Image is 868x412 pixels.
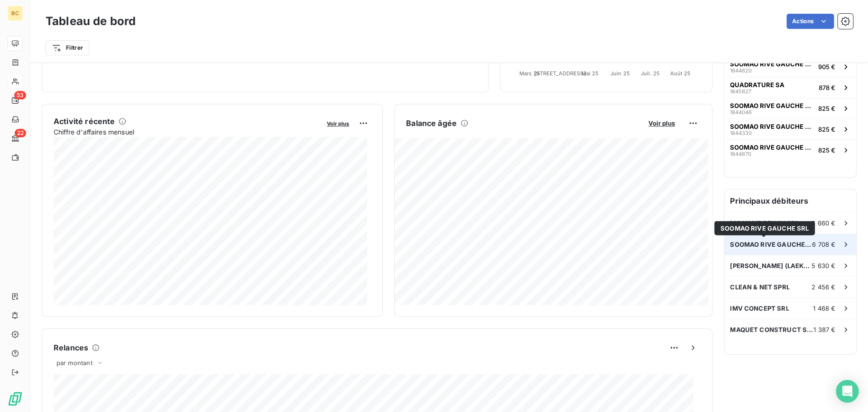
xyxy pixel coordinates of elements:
tspan: Mars 25 [519,70,540,76]
span: 6 708 € [812,241,835,248]
span: 22 [15,129,26,137]
span: IMV CONCEPT SRL [730,305,789,312]
button: SOOMAO RIVE GAUCHE SRL1844046825 € [724,98,856,118]
span: SOOMAO RIVE GAUCHE SRL [730,60,814,68]
span: 1844046 [730,109,752,115]
span: 2 456 € [812,283,835,291]
span: CLEAN & NET SPRL [730,283,789,291]
span: SOOMAO RIVE GAUCHE SRL [720,224,809,232]
h6: Activité récente [54,116,115,127]
span: 1844620 [730,68,752,73]
span: 1845827 [730,89,751,94]
button: QUADRATURE SA1845827878 € [724,77,856,98]
span: 1 387 € [813,326,835,333]
span: Voir plus [327,120,349,127]
span: 1 468 € [813,305,835,312]
span: 53 [14,91,26,99]
button: SOOMAO RIVE GAUCHE SRL1844870825 € [724,139,856,160]
a: 53 [8,93,22,108]
span: QUADRATURE SA [730,81,785,89]
h3: Tableau de bord [46,13,136,30]
button: SOOMAO RIVE GAUCHE SRL1844620905 € [724,56,856,77]
span: SOOMAO RIVE GAUCHE SRL [730,241,812,248]
button: Voir plus [324,119,352,127]
tspan: Mai 25 [581,70,599,76]
h6: Relances [54,342,88,353]
tspan: Juin 25 [610,70,630,76]
span: SOOMAO RIVE GAUCHE SRL [730,123,814,130]
span: SOOMAO RIVE GAUCHE SRL [730,102,814,109]
h6: Balance âgée [406,117,457,129]
span: 8 660 € [812,219,835,227]
div: Open Intercom Messenger [836,380,859,403]
button: Actions [786,14,834,29]
span: 825 € [818,125,835,133]
button: SOOMAO RIVE GAUCHE SRL1844330825 € [724,118,856,139]
tspan: Juil. 25 [641,70,660,76]
img: Logo LeanPay [8,391,23,406]
span: 878 € [819,84,835,91]
button: Voir plus [646,119,678,127]
span: 825 € [818,146,835,154]
div: BC [8,6,23,21]
tspan: [STREET_ADDRESS] [534,70,585,76]
span: 5 630 € [812,262,835,269]
a: 22 [8,131,22,146]
tspan: Août 25 [670,70,691,76]
span: SOOMAO RIVE GAUCHE SRL [730,143,814,151]
h6: Principaux débiteurs [724,189,856,212]
span: MG HOME RENOV SRL [730,219,799,227]
span: 1844870 [730,151,751,157]
span: par montant [56,359,92,367]
span: [PERSON_NAME] (LAEKEN SRL [730,262,812,269]
span: Voir plus [648,119,675,127]
span: MAQUET CONSTRUCT SRL [730,326,813,333]
span: 825 € [818,105,835,112]
button: Filtrer [46,40,89,55]
span: Chiffre d'affaires mensuel [54,127,320,137]
span: 905 € [818,63,835,71]
span: 1844330 [730,130,752,136]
